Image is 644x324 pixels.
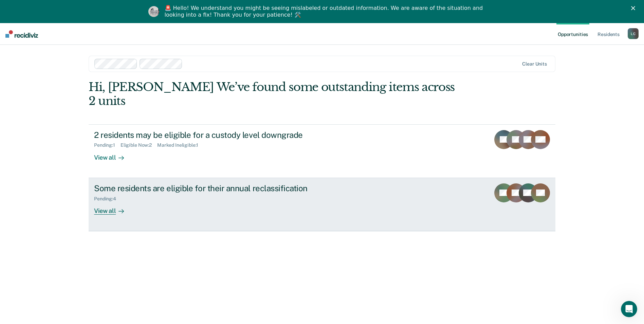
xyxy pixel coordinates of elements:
[94,183,332,193] div: Some residents are eligible for their annual reclassification
[157,142,204,148] div: Marked Ineligible : 1
[596,23,621,45] a: Residents
[94,201,132,215] div: View all
[621,301,637,317] iframe: Intercom live chat
[94,196,122,202] div: Pending : 4
[89,178,555,231] a: Some residents are eligible for their annual reclassificationPending:4View all
[94,142,121,148] div: Pending : 1
[165,5,485,18] div: 🚨 Hello! We understand you might be seeing mislabeled or outdated information. We are aware of th...
[556,23,589,45] a: Opportunities
[522,61,547,67] div: Clear units
[628,28,639,39] button: LC
[148,6,159,17] img: Profile image for Kim
[94,148,132,161] div: View all
[94,130,332,140] div: 2 residents may be eligible for a custody level downgrade
[628,28,639,39] div: L C
[631,6,638,10] div: Close
[89,80,462,108] div: Hi, [PERSON_NAME] We’ve found some outstanding items across 2 units
[5,30,38,38] img: Recidiviz
[121,142,157,148] div: Eligible Now : 2
[89,124,555,178] a: 2 residents may be eligible for a custody level downgradePending:1Eligible Now:2Marked Ineligible...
